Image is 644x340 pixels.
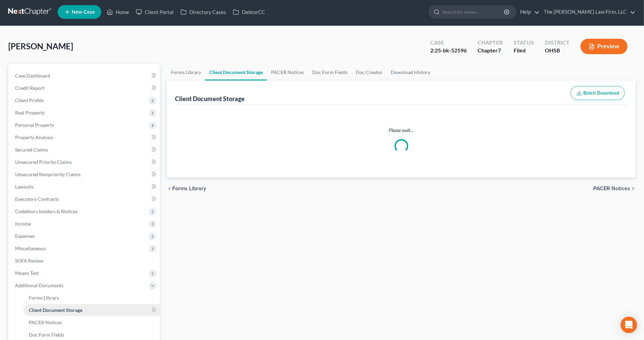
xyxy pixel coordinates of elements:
a: Directory Cases [177,6,230,18]
div: Filed [514,47,534,54]
div: Open Intercom Messenger [621,317,637,333]
div: Chapter [478,47,503,54]
a: Client Document Storage [205,64,267,81]
span: Unsecured Nonpriority Claims [15,171,81,177]
span: Expenses [15,233,35,239]
a: Unsecured Priority Claims [10,156,160,168]
span: Codebtors Insiders & Notices [15,208,78,214]
span: Credit Report [15,85,45,91]
a: Unsecured Nonpriority Claims [10,168,160,181]
a: Secured Claims [10,144,160,156]
span: PACER Notices [593,186,630,191]
span: Doc Form Fields [29,332,64,338]
a: Client Document Storage [23,304,160,316]
span: 7 [498,47,501,53]
button: chevron_left Forms Library [167,186,206,191]
i: chevron_left [167,186,172,191]
span: Client Profile [15,97,44,103]
a: Download History [387,64,434,81]
span: Forms Library [29,295,59,301]
span: Additional Documents [15,282,63,288]
div: 2:25-bk-52596 [430,47,467,54]
span: Miscellaneous [15,245,46,251]
a: Home [103,6,132,18]
a: Forms Library [23,292,160,304]
a: Property Analysis [10,131,160,144]
span: Secured Claims [15,147,48,153]
a: Forms Library [167,64,205,81]
a: Lawsuits [10,181,160,193]
div: OHSB [545,47,570,54]
span: Batch Download [583,90,619,96]
a: SOFA Review [10,255,160,267]
span: Means Test [15,270,39,276]
div: Chapter [478,39,503,47]
span: Property Analysis [15,134,53,140]
a: Executory Contracts [10,193,160,205]
span: [PERSON_NAME] [8,41,73,51]
span: New Case [72,10,95,15]
i: chevron_right [630,186,636,191]
button: Batch Download [571,86,625,100]
span: Client Document Storage [29,307,82,313]
span: Lawsuits [15,184,34,190]
a: PACER Notices [23,316,160,329]
a: The [PERSON_NAME] Law Firm, LLC [540,6,635,18]
div: District [545,39,570,47]
span: Real Property [15,110,45,116]
span: Executory Contracts [15,196,59,202]
a: Doc Form Fields [308,64,352,81]
span: PACER Notices [29,319,62,325]
div: Client Document Storage [175,95,245,103]
p: Please wait... [176,127,626,134]
span: Unsecured Priority Claims [15,159,72,165]
a: PACER Notices [267,64,308,81]
span: Income [15,221,31,227]
a: Credit Report [10,82,160,94]
button: PACER Notices chevron_right [593,186,636,191]
a: Help [517,6,540,18]
a: Client Portal [132,6,177,18]
span: Case Dashboard [15,73,50,78]
a: Case Dashboard [10,70,160,82]
button: Preview [581,39,628,54]
a: DebtorCC [230,6,268,18]
input: Search by name... [442,5,505,18]
div: Status [514,39,534,47]
div: Case [430,39,467,47]
span: Personal Property [15,122,54,128]
span: Forms Library [172,186,206,191]
a: Doc Creator [352,64,387,81]
span: SOFA Review [15,258,44,264]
